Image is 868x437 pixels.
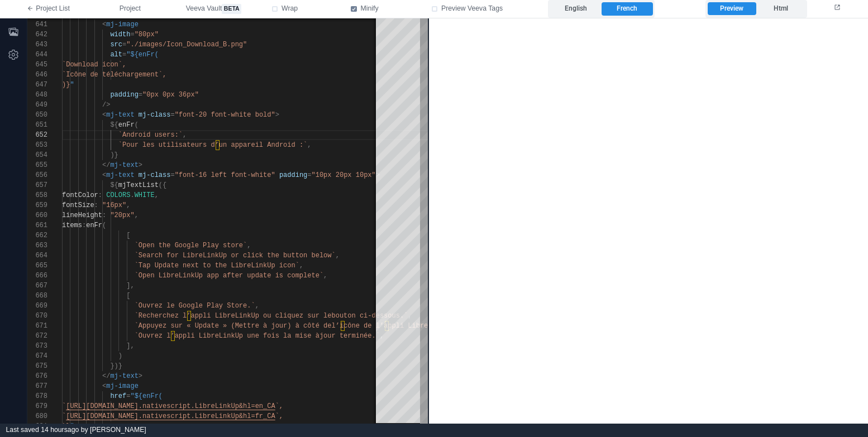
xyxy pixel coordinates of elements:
[110,121,118,129] span: ${
[110,151,118,159] span: )}
[94,201,98,209] span: :
[62,222,82,229] span: items
[106,191,130,199] span: COLORS
[312,171,376,179] span: "10px 20px 10px"
[27,110,47,120] div: 650
[102,222,106,229] span: (
[135,212,139,219] span: ,
[27,421,47,431] div: 681
[27,281,47,291] div: 667
[130,392,163,400] span: "${enFr(
[27,50,47,60] div: 644
[756,2,804,16] label: Html
[82,222,86,229] span: :
[27,411,47,421] div: 680
[255,302,259,310] span: ,
[126,201,130,209] span: ,
[130,31,134,39] span: =
[86,222,102,229] span: enFr
[27,401,47,411] div: 679
[118,181,159,189] span: mjTextList
[110,372,138,380] span: mj-text
[27,220,47,230] div: 661
[187,130,188,140] textarea: Editor content;Press Alt+F1 for Accessibility Options.
[102,171,106,179] span: <
[27,361,47,371] div: 675
[299,262,303,270] span: ,
[336,252,340,260] span: ,
[110,91,138,99] span: padding
[275,412,283,420] span: `,
[118,141,307,149] span: `Pour les utilisateurs d’un appareil Android :`
[135,262,299,270] span: `Tap Update next to the LibreLinkUp icon`
[130,191,134,199] span: .
[110,161,138,169] span: mj-text
[27,130,47,140] div: 652
[27,100,47,110] div: 649
[282,4,298,14] span: Wrap
[27,301,47,311] div: 669
[27,40,47,50] div: 643
[126,232,130,239] span: [
[126,392,130,400] span: =
[122,51,126,59] span: =
[62,201,94,209] span: fontSize
[135,302,255,310] span: `Ouvrez le Google Play Store.`
[126,342,134,350] span: ],
[62,212,102,219] span: lineHeight
[27,210,47,220] div: 660
[62,422,70,430] span: )}
[27,90,47,100] div: 648
[27,30,47,40] div: 642
[170,111,174,119] span: =
[275,111,279,119] span: >
[70,81,74,89] span: "
[27,150,47,160] div: 654
[27,180,47,190] div: 657
[139,111,171,119] span: mj-class
[222,4,241,14] span: beta
[102,372,110,380] span: </
[70,422,74,430] span: "
[110,181,118,189] span: ${
[126,41,247,49] span: "./images/Icon_Download_B.png"
[142,402,275,410] span: nativescript.LibreLinkUp&hl=en_CA
[27,271,47,281] div: 666
[102,212,106,219] span: :
[27,251,47,261] div: 664
[142,91,199,99] span: "0px 0px 36px"
[62,191,98,199] span: fontColor
[102,101,110,109] span: />
[135,242,247,249] span: `Open the Google Play store`
[135,312,332,320] span: `Recherchez l’appli LibreLinkUp ou cliquez sur le
[62,71,166,79] span: `Icône de téléchargement`,
[110,41,122,49] span: src
[27,20,47,30] div: 641
[27,200,47,210] div: 659
[102,382,106,390] span: <
[135,272,323,280] span: `Open LibreLinkUp app after update is complete`
[135,332,319,340] span: `Ouvrez l’appli LibreLinkUp une fois la mise à
[275,402,283,410] span: `,
[27,321,47,331] div: 671
[319,332,380,340] span: jour terminée.`
[155,191,159,199] span: ,
[27,291,47,301] div: 668
[550,2,601,16] label: English
[62,402,66,410] span: `
[110,31,130,39] span: width
[139,161,142,169] span: >
[429,18,868,424] iframe: preview
[122,41,126,49] span: =
[135,191,155,199] span: WHITE
[27,170,47,180] div: 656
[602,2,652,16] label: French
[139,91,142,99] span: =
[66,412,142,420] span: [URL][DOMAIN_NAME].
[66,402,142,410] span: [URL][DOMAIN_NAME].
[441,4,503,14] span: Preview Veeva Tags
[120,4,141,14] span: Project
[27,120,47,130] div: 651
[110,212,134,219] span: "20px"
[27,230,47,241] div: 662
